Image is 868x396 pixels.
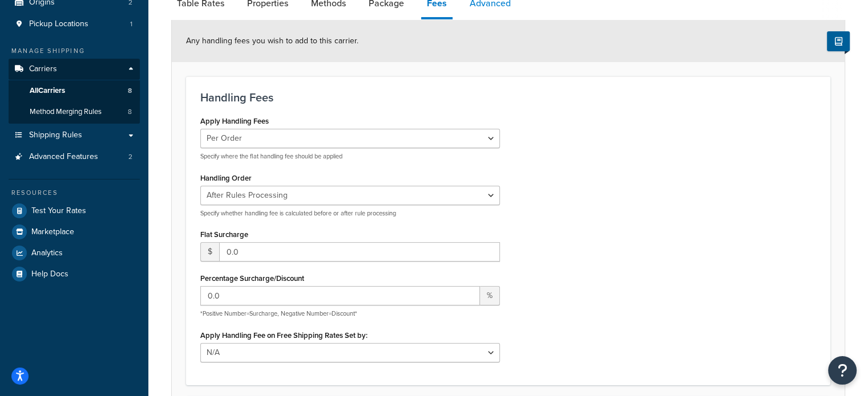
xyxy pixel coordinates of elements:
span: 2 [128,152,132,162]
span: 8 [128,86,132,96]
span: Method Merging Rules [30,107,102,117]
div: Manage Shipping [9,46,140,56]
span: Test Your Rates [31,206,86,216]
a: Pickup Locations1 [9,14,140,35]
label: Percentage Surcharge/Discount [200,274,304,283]
span: Shipping Rules [29,130,82,140]
span: Help Docs [31,270,68,279]
div: Resources [9,188,140,198]
h3: Handling Fees [200,91,816,104]
p: Specify where the flat handling fee should be applied [200,152,500,161]
a: Method Merging Rules8 [9,101,140,123]
span: Advanced Features [29,152,98,162]
span: $ [200,242,219,262]
li: Method Merging Rules [9,101,140,123]
a: Test Your Rates [9,201,140,221]
label: Flat Surcharge [200,230,248,239]
button: Show Help Docs [827,31,850,51]
p: Specify whether handling fee is calculated before or after rule processing [200,209,500,218]
span: Any handling fees you wish to add to this carrier. [186,35,358,47]
span: 1 [130,19,132,29]
span: All Carriers [30,86,65,96]
button: Open Resource Center [828,356,857,385]
span: Marketplace [31,227,74,237]
span: Carriers [29,64,57,74]
span: % [480,286,500,305]
a: AllCarriers8 [9,80,140,101]
li: Pickup Locations [9,14,140,35]
li: Advanced Features [9,146,140,168]
a: Shipping Rules [9,125,140,146]
span: Pickup Locations [29,19,88,29]
span: Analytics [31,248,63,258]
a: Marketplace [9,222,140,242]
a: Carriers [9,59,140,80]
span: 8 [128,107,132,117]
a: Advanced Features2 [9,146,140,168]
label: Handling Order [200,174,252,182]
label: Apply Handling Fees [200,117,269,125]
a: Analytics [9,243,140,263]
label: Apply Handling Fee on Free Shipping Rates Set by: [200,331,368,340]
li: Carriers [9,59,140,124]
a: Help Docs [9,264,140,284]
p: *Positive Number=Surcharge, Negative Number=Discount* [200,309,500,318]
